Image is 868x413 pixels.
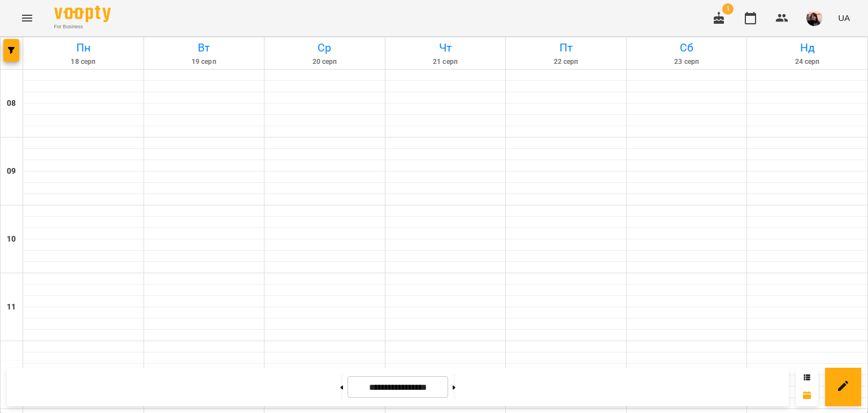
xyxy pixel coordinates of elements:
h6: 21 серп [387,57,504,67]
h6: Чт [387,39,504,57]
span: 1 [722,3,734,15]
span: UA [838,12,850,24]
h6: 09 [7,165,16,178]
h6: Пн [25,39,142,57]
h6: Вт [146,39,263,57]
button: UA [834,7,854,28]
h6: Нд [749,39,866,57]
h6: 08 [7,97,16,110]
h6: Пт [507,39,624,57]
button: Menu [14,5,41,32]
h6: 10 [7,233,16,246]
h6: Ср [266,39,383,57]
h6: 19 серп [146,57,263,67]
h6: 11 [7,301,16,313]
h6: 24 серп [749,57,866,67]
img: 593dfa334cc66595748fde4e2f19f068.jpg [806,10,822,26]
span: For Business [54,23,111,31]
img: Voopty Logo [54,6,111,22]
h6: 20 серп [266,57,383,67]
h6: 18 серп [25,57,142,67]
h6: 22 серп [507,57,624,67]
h6: Сб [628,39,745,57]
h6: 23 серп [628,57,745,67]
